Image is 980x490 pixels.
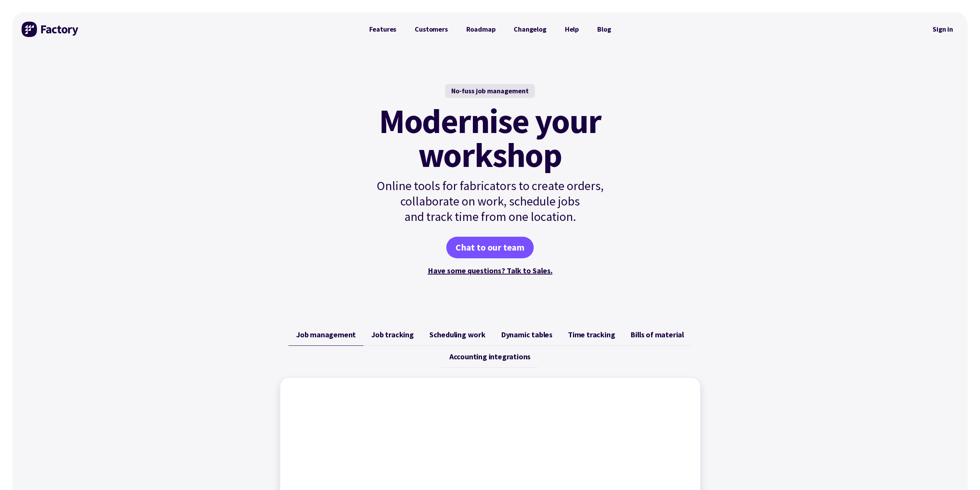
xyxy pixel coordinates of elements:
[360,178,620,224] p: Online tools for fabricators to create orders, collaborate on work, schedule jobs and track time ...
[360,22,620,37] nav: Primary Navigation
[446,237,534,258] a: Chat to our team
[428,266,553,275] a: Have some questions? Talk to Sales.
[371,330,414,339] span: Job tracking
[504,22,555,37] a: Changelog
[501,330,553,339] span: Dynamic tables
[445,84,535,98] div: No-fuss job management
[360,22,406,37] a: Features
[22,22,79,37] img: Factory
[568,330,615,339] span: Time tracking
[556,22,588,37] a: Help
[379,104,601,172] mark: Modernise your workshop
[429,330,486,339] span: Scheduling work
[927,20,958,38] nav: Secondary Navigation
[457,22,505,37] a: Roadmap
[296,330,356,339] span: Job management
[405,22,457,37] a: Customers
[927,20,958,38] a: Sign in
[630,330,684,339] span: Bills of material
[449,352,531,361] span: Accounting integrations
[588,22,620,37] a: Blog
